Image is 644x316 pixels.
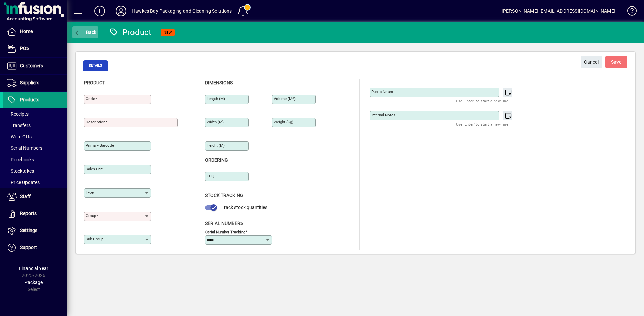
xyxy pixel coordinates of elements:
a: Stocktakes [3,165,67,177]
mat-label: EOQ [207,174,214,178]
mat-label: Primary barcode [86,143,114,148]
span: Support [20,245,37,250]
mat-label: Public Notes [371,89,393,94]
a: Write Offs [3,131,67,142]
span: ave [611,57,622,68]
mat-hint: Use 'Enter' to start a new line [456,120,508,128]
span: POS [20,46,29,51]
span: Write Offs [7,134,32,139]
sup: 3 [292,96,294,99]
mat-label: Group [86,213,96,218]
span: Settings [20,228,37,233]
a: Home [3,23,67,40]
mat-label: Code [86,96,95,101]
span: S [611,59,614,65]
mat-label: Weight (Kg) [274,120,293,124]
mat-label: Volume (m ) [274,96,296,101]
a: Support [3,239,67,256]
button: Save [605,56,627,68]
mat-label: Sub group [86,237,103,241]
mat-label: Sales unit [86,167,103,171]
a: Settings [3,222,67,239]
app-page-header-button: Back [67,26,104,38]
button: Add [89,5,110,17]
a: Customers [3,58,67,74]
a: Suppliers [3,75,67,91]
div: [PERSON_NAME] [EMAIL_ADDRESS][DOMAIN_NAME] [502,6,615,16]
span: Price Updates [7,180,40,185]
span: NEW [164,30,172,35]
button: Cancel [581,56,602,68]
span: Ordering [205,157,228,163]
mat-label: Internal Notes [371,113,395,117]
mat-label: Width (m) [207,120,224,124]
span: Reports [20,211,37,216]
span: Track stock quantities [222,205,267,210]
a: Price Updates [3,177,67,188]
span: Dimensions [205,80,233,85]
span: Serial Numbers [205,221,243,226]
div: Product [109,27,152,38]
a: Transfers [3,120,67,131]
a: Knowledge Base [622,1,636,23]
div: Hawkes Bay Packaging and Cleaning Solutions [132,6,232,16]
mat-label: Type [86,190,94,195]
mat-label: Height (m) [207,143,225,148]
span: Pricebooks [7,157,34,162]
span: Details [83,60,108,71]
span: Back [74,30,97,35]
a: Reports [3,205,67,222]
span: Home [20,29,33,34]
a: Serial Numbers [3,142,67,154]
span: Financial Year [19,266,48,271]
span: Stocktakes [7,168,34,174]
span: Customers [20,63,43,68]
button: Profile [110,5,132,17]
span: Suppliers [20,80,39,85]
button: Back [72,26,98,38]
span: Receipts [7,111,29,117]
span: Product [84,80,105,85]
span: Transfers [7,123,31,128]
a: POS [3,40,67,57]
span: Package [24,280,43,285]
span: Cancel [584,57,599,68]
a: Pricebooks [3,154,67,165]
mat-label: Length (m) [207,96,225,101]
mat-hint: Use 'Enter' to start a new line [456,97,508,105]
mat-label: Serial Number tracking [205,229,245,234]
span: Stock Tracking [205,193,244,198]
span: Serial Numbers [7,145,42,151]
a: Receipts [3,108,67,120]
a: Staff [3,188,67,205]
mat-label: Description [86,120,105,124]
span: Products [20,97,39,102]
span: Staff [20,194,31,199]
